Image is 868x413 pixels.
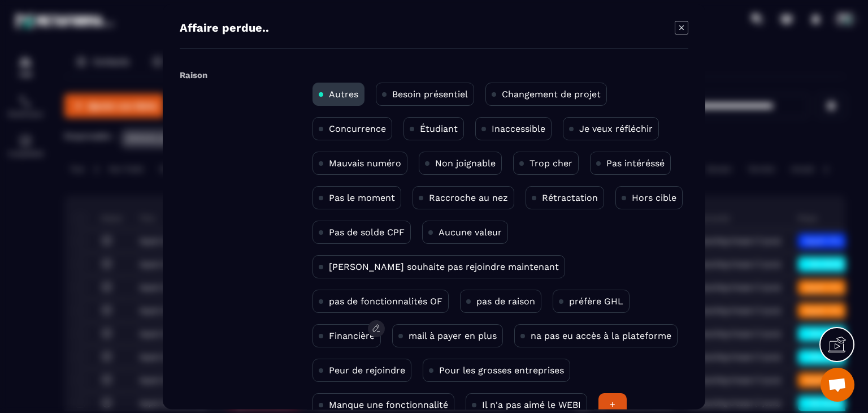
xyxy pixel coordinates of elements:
[482,399,581,410] p: Il n'a pas aimé le WEBI
[329,399,448,410] p: Manque une fonctionnalité
[180,70,207,80] label: Raison
[492,123,545,134] p: Inaccessible
[329,192,395,203] p: Pas le moment
[606,158,665,169] p: Pas intéréssé
[530,158,572,169] p: Trop cher
[409,330,497,341] p: mail à payer en plus
[579,123,653,134] p: Je veux réfléchir
[569,296,623,307] p: préfère GHL
[476,296,535,307] p: pas de raison
[435,158,496,169] p: Non joignable
[329,123,386,134] p: Concurrence
[329,227,405,238] p: Pas de solde CPF
[420,123,458,134] p: Étudiant
[632,192,676,203] p: Hors cible
[502,89,601,100] p: Changement de projet
[329,296,442,307] p: pas de fonctionnalités OF
[439,365,564,376] p: Pour les grosses entreprises
[821,368,854,402] div: Ouvrir le chat
[329,365,405,376] p: Peur de rejoindre
[180,21,269,37] h4: Affaire perdue..
[329,158,401,169] p: Mauvais numéro
[329,89,358,100] p: Autres
[542,192,598,203] p: Rétractation
[429,192,508,203] p: Raccroche au nez
[329,330,375,341] p: Financière
[531,330,671,341] p: na pas eu accès à la plateforme
[439,227,502,238] p: Aucune valeur
[392,89,468,100] p: Besoin présentiel
[329,261,559,272] p: [PERSON_NAME] souhaite pas rejoindre maintenant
